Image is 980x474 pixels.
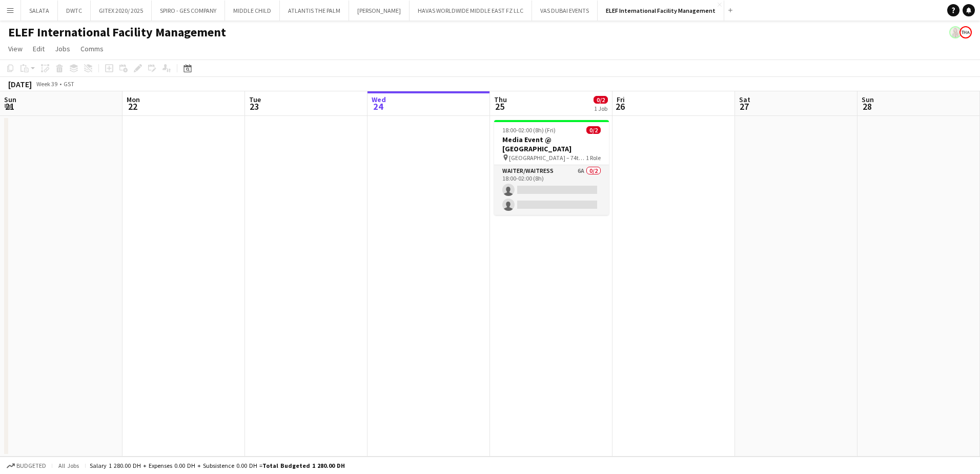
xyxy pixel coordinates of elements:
[4,95,16,104] span: Sun
[502,126,556,134] span: 18:00-02:00 (8h) (Fri)
[532,1,598,21] button: VAS DUBAI EVENTS
[21,1,58,21] button: SALATA
[3,101,16,112] span: 21
[29,42,49,55] a: Edit
[55,44,70,53] span: Jobs
[8,44,23,53] span: View
[249,95,261,104] span: Tue
[594,96,608,104] span: 0/2
[494,95,507,104] span: Thu
[509,154,586,162] span: [GEOGRAPHIC_DATA] – 74th Floor Venue
[76,42,108,55] a: Comms
[860,101,874,112] span: 28
[80,44,104,53] span: Comms
[494,165,609,215] app-card-role: Waiter/Waitress6A0/218:00-02:00 (8h)
[594,105,607,112] div: 1 Job
[586,126,601,134] span: 0/2
[33,44,45,53] span: Edit
[959,26,972,38] app-user-avatar: THA_Sales Team
[410,1,532,21] button: HAVAS WORLDWIDE MIDDLE EAST FZ LLC
[494,135,609,153] h3: Media Event @ [GEOGRAPHIC_DATA]
[58,1,91,21] button: DWTC
[262,462,345,469] span: Total Budgeted 1 280.00 DH
[617,95,625,104] span: Fri
[615,101,625,112] span: 26
[4,42,27,55] a: View
[738,101,750,112] span: 27
[90,462,345,469] div: Salary 1 280.00 DH + Expenses 0.00 DH + Subsistence 0.00 DH =
[5,460,48,471] button: Budgeted
[494,120,609,215] app-job-card: 18:00-02:00 (8h) (Fri)0/2Media Event @ [GEOGRAPHIC_DATA] [GEOGRAPHIC_DATA] – 74th Floor Venue1 Ro...
[372,95,386,104] span: Wed
[64,80,74,88] div: GST
[370,101,386,112] span: 24
[34,80,59,88] span: Week 39
[349,1,410,21] button: [PERSON_NAME]
[248,101,261,112] span: 23
[598,1,724,21] button: ELEF International Facility Management
[51,42,74,55] a: Jobs
[125,101,140,112] span: 22
[225,1,280,21] button: MIDDLE CHILD
[16,462,46,469] span: Budgeted
[56,462,81,469] span: All jobs
[949,26,962,38] app-user-avatar: Viviane Melatti
[280,1,349,21] button: ATLANTIS THE PALM
[739,95,750,104] span: Sat
[862,95,874,104] span: Sun
[152,1,225,21] button: SPIRO - GES COMPANY
[493,101,507,112] span: 25
[127,95,140,104] span: Mon
[8,79,32,89] div: [DATE]
[91,1,152,21] button: GITEX 2020/ 2025
[8,25,226,40] h1: ELEF International Facility Management
[586,154,601,162] span: 1 Role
